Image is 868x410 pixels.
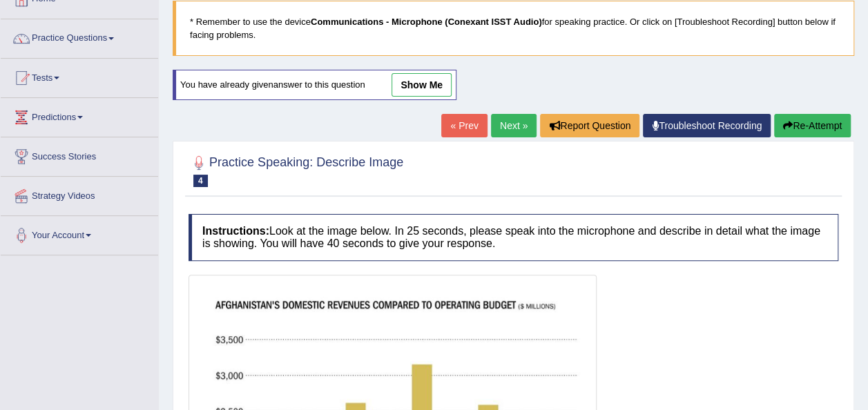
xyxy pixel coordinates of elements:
blockquote: * Remember to use the device for speaking practice. Or click on [Troubleshoot Recording] button b... [173,1,854,56]
span: 4 [193,175,208,187]
a: show me [392,73,452,97]
button: Re-Attempt [774,114,851,137]
a: Strategy Videos [1,177,158,211]
b: Instructions: [202,225,269,237]
a: Troubleshoot Recording [643,114,771,137]
h4: Look at the image below. In 25 seconds, please speak into the microphone and describe in detail w... [189,214,838,260]
a: Next » [491,114,537,137]
button: Report Question [540,114,639,137]
a: « Prev [441,114,487,137]
a: Predictions [1,98,158,133]
a: Success Stories [1,137,158,172]
a: Tests [1,59,158,93]
h2: Practice Speaking: Describe Image [189,153,403,187]
a: Practice Questions [1,19,158,54]
b: Communications - Microphone (Conexant ISST Audio) [311,17,542,27]
div: You have already given answer to this question [173,70,456,100]
a: Your Account [1,216,158,251]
